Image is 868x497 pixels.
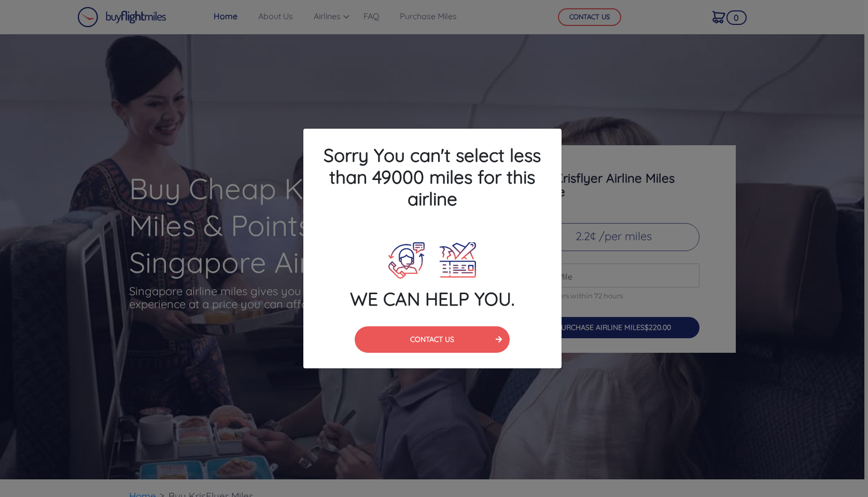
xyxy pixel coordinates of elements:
[303,288,562,310] h4: WE CAN HELP YOU.
[388,242,425,279] img: Call
[439,242,476,279] img: Plane Ticket
[355,326,510,353] button: CONTACT US
[355,334,510,344] a: CONTACT US
[303,129,562,225] h4: Sorry You can't select less than 49000 miles for this airline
